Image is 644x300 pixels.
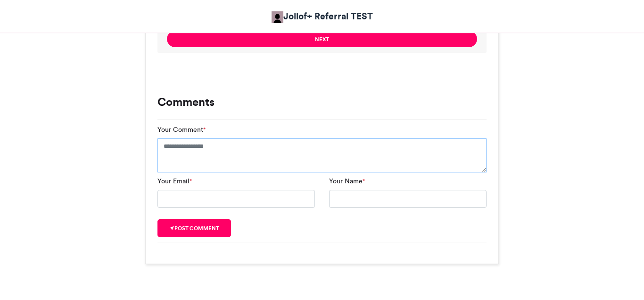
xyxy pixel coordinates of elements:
a: Jollof+ Referral TEST [272,9,373,23]
img: Jollof+ Referral TEST [272,11,283,23]
label: Your Name [329,176,365,186]
label: Your Email [157,176,192,186]
button: Next [167,31,477,47]
h3: Comments [157,96,487,108]
button: Post comment [157,219,231,237]
label: Your Comment [157,125,206,135]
